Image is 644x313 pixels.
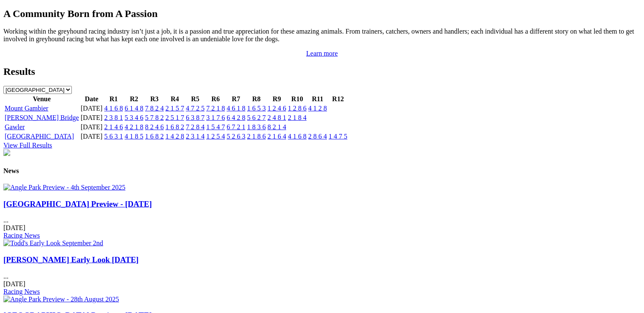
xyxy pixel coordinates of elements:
[104,123,123,131] a: 2 1 4 6
[125,133,143,140] a: 4 1 8 5
[226,95,246,103] th: R7
[125,114,143,121] a: 5 3 4 6
[206,133,225,140] a: 1 2 5 4
[3,224,26,231] span: [DATE]
[145,133,164,140] a: 1 6 8 2
[287,95,307,103] th: R10
[3,184,125,191] img: Angle Park Preview - 4th September 2025
[247,114,266,121] a: 5 6 2 7
[3,255,139,264] a: [PERSON_NAME] Early Look [DATE]
[267,114,286,121] a: 2 4 8 1
[3,288,40,295] a: Racing News
[186,114,204,121] a: 6 3 8 7
[4,95,79,103] th: Venue
[3,66,641,77] h2: Results
[5,123,25,131] a: Gawler
[247,123,266,131] a: 1 8 3 6
[206,114,225,121] a: 3 1 7 6
[125,123,143,131] a: 4 2 1 8
[165,133,184,140] a: 1 4 2 8
[3,199,152,208] a: [GEOGRAPHIC_DATA] Preview - [DATE]
[5,133,74,140] a: [GEOGRAPHIC_DATA]
[227,114,245,121] a: 6 4 2 8
[247,95,266,103] th: R8
[3,255,641,296] div: ...
[308,105,327,112] a: 4 1 2 8
[104,133,123,140] a: 5 6 3 1
[145,95,164,103] th: R3
[328,95,348,103] th: R12
[206,105,225,112] a: 7 2 1 8
[125,105,143,112] a: 6 1 4 8
[227,133,245,140] a: 5 2 6 3
[288,114,306,121] a: 2 1 8 4
[267,133,286,140] a: 2 1 6 4
[185,95,205,103] th: R5
[288,105,306,112] a: 1 2 8 6
[247,133,266,140] a: 2 1 8 6
[247,105,266,112] a: 1 6 5 3
[206,123,225,131] a: 1 5 4 7
[3,232,40,239] a: Racing News
[3,142,52,149] a: View Full Results
[145,105,164,112] a: 7 8 2 4
[165,123,184,131] a: 1 6 8 2
[5,114,79,121] a: [PERSON_NAME] Bridge
[186,133,204,140] a: 2 3 1 4
[308,95,327,103] th: R11
[165,105,184,112] a: 2 1 5 7
[3,280,26,287] span: [DATE]
[165,114,184,121] a: 2 5 1 7
[267,95,287,103] th: R9
[186,123,204,131] a: 7 2 8 4
[186,105,204,112] a: 4 7 2 5
[308,133,327,140] a: 2 8 6 4
[227,123,245,131] a: 6 7 2 1
[165,95,184,103] th: R4
[80,132,103,141] td: [DATE]
[3,296,119,303] img: Angle Park Preview - 28th August 2025
[3,239,103,247] img: Todd's Early Look September 2nd
[206,95,225,103] th: R6
[104,95,123,103] th: R1
[80,95,103,103] th: Date
[5,105,48,112] a: Mount Gambier
[288,133,306,140] a: 4 1 6 8
[3,199,641,240] div: ...
[3,8,641,20] h2: A Community Born from A Passion
[306,50,338,57] a: Learn more
[3,28,641,43] p: Working within the greyhound racing industry isn’t just a job, it is a passion and true appreciat...
[227,105,245,112] a: 4 6 1 8
[329,133,347,140] a: 1 4 7 5
[3,149,10,156] img: chasers_homepage.jpg
[80,114,103,122] td: [DATE]
[124,95,144,103] th: R2
[3,167,641,175] h4: News
[80,104,103,113] td: [DATE]
[145,114,164,121] a: 5 7 8 2
[80,123,103,131] td: [DATE]
[267,123,286,131] a: 8 2 1 4
[104,105,123,112] a: 4 1 6 8
[267,105,286,112] a: 1 2 4 6
[104,114,123,121] a: 2 3 8 1
[145,123,164,131] a: 8 2 4 6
